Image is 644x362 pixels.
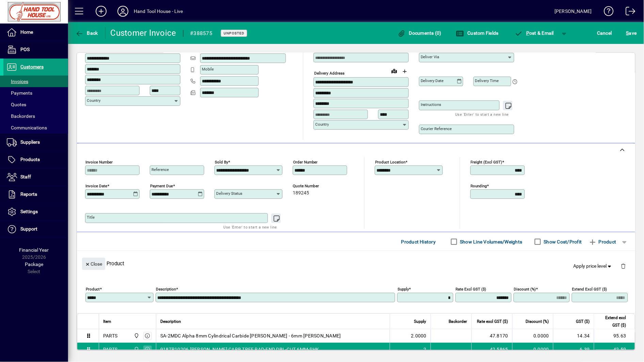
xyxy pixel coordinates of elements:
[459,238,522,245] label: Show Line Volumes/Weights
[398,287,409,292] mat-label: Supply
[111,28,176,38] div: Customer Invoice
[75,30,98,36] span: Back
[389,65,400,76] a: View on map
[597,28,612,38] span: Cancel
[553,343,594,357] td: 6.39
[25,262,43,267] span: Package
[3,203,68,220] a: Settings
[511,27,558,39] button: Post & Email
[160,346,319,353] span: 918TR10206 [PERSON_NAME] CARB TREE RAD-END DBL-CUT 6MM-SHK
[20,174,31,179] span: Staff
[20,139,40,145] span: Suppliers
[150,184,173,188] mat-label: Payment due
[7,113,35,119] span: Backorders
[477,318,508,325] span: Rate excl GST ($)
[3,122,68,133] a: Communications
[514,287,536,292] mat-label: Discount (%)
[132,346,140,353] span: Frankton
[293,184,334,188] span: Quote number
[594,329,635,343] td: 95.63
[7,102,26,107] span: Quotes
[3,186,68,203] a: Reports
[571,260,616,272] button: Apply price level
[315,122,329,127] mat-label: Country
[598,314,626,329] span: Extend excl GST ($)
[7,90,32,96] span: Payments
[224,223,277,231] mat-hint: Use 'Enter' to start a new line
[160,318,181,325] span: Description
[7,125,47,130] span: Communications
[400,66,410,77] button: Choose address
[20,209,38,214] span: Settings
[396,27,444,39] button: Documents (0)
[421,102,441,107] mat-label: Instructions
[293,160,318,164] mat-label: Order number
[615,263,632,269] app-page-header-button: Delete
[471,184,487,188] mat-label: Rounding
[216,191,242,196] mat-label: Delivery status
[615,258,632,274] button: Delete
[576,318,590,325] span: GST ($)
[85,184,107,188] mat-label: Invoice date
[68,27,106,39] app-page-header-button: Back
[527,30,530,36] span: P
[553,329,594,343] td: 14.34
[589,236,616,247] span: Product
[543,238,582,245] label: Show Cost/Profit
[626,28,637,38] span: ave
[20,226,37,232] span: Support
[3,24,68,41] a: Home
[555,6,592,17] div: [PERSON_NAME]
[134,6,183,17] div: Hand Tool House - Live
[512,343,553,357] td: 0.0000
[398,30,442,36] span: Documents (0)
[456,287,486,292] mat-label: Rate excl GST ($)
[512,329,553,343] td: 0.0000
[86,287,100,292] mat-label: Product
[171,42,182,53] button: Copy to Delivery address
[475,78,499,83] mat-label: Delivery time
[526,318,549,325] span: Discount (%)
[456,30,499,36] span: Custom Fields
[594,343,635,357] td: 42.59
[585,236,620,248] button: Product
[74,27,100,39] button: Back
[20,157,40,162] span: Products
[3,134,68,151] a: Suppliers
[156,287,176,292] mat-label: Description
[19,247,49,253] span: Financial Year
[449,318,467,325] span: Backorder
[596,27,614,39] button: Cancel
[293,190,309,196] span: 189245
[625,27,639,39] button: Save
[3,221,68,238] a: Support
[20,29,33,35] span: Home
[424,346,426,353] span: 2
[224,31,244,35] span: Unposted
[112,5,134,17] button: Profile
[20,191,37,197] span: Reports
[421,78,444,83] mat-label: Delivery date
[90,5,112,17] button: Add
[455,110,509,118] mat-hint: Use 'Enter' to start a new line
[151,167,169,172] mat-label: Reference
[3,99,68,110] a: Quotes
[20,64,44,69] span: Customers
[3,151,68,168] a: Products
[476,333,508,340] div: 47.8170
[190,28,213,39] div: #388575
[3,41,68,58] a: POS
[7,79,28,84] span: Invoices
[202,67,214,72] mat-label: Mobile
[20,47,30,52] span: POS
[3,87,68,99] a: Payments
[132,332,140,340] span: Frankton
[421,54,439,59] mat-label: Deliver via
[87,98,100,103] mat-label: Country
[3,76,68,87] a: Invoices
[85,160,113,164] mat-label: Invoice number
[87,215,95,220] mat-label: Title
[3,169,68,186] a: Staff
[515,30,554,36] span: ost & Email
[574,263,613,270] span: Apply price level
